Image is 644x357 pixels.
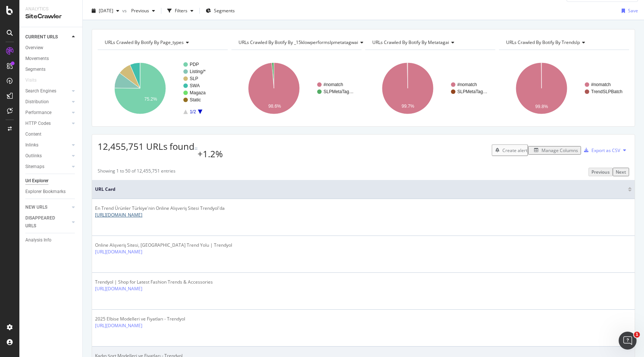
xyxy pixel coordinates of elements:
[190,69,206,74] text: Listing/*
[457,82,477,87] text: #nomatch
[25,188,77,196] a: Explorer Bookmarks
[25,214,63,230] div: DISAPPEARED URLS
[25,163,70,171] a: Sitemaps
[128,7,149,14] span: Previous
[628,7,638,14] div: Save
[371,37,489,48] h4: URLs Crawled By Botify By metatagai
[98,56,228,121] div: A chart.
[95,316,185,322] div: 2025 Elbise Modelleri ve Fiyatları - Trendyol
[25,44,43,52] div: Overview
[95,279,213,285] div: Trendyol | Shop for Latest Fashion Trends & Accessories
[25,120,70,127] a: HTTP Codes
[25,66,45,73] div: Segments
[25,163,44,171] div: Sitemaps
[616,169,626,175] div: Next
[164,5,196,17] button: Filters
[95,212,142,218] a: [URL][DOMAIN_NAME]
[25,214,70,230] a: DISAPPEARED URLS
[372,39,449,45] span: URLs Crawled By Botify By metatagai
[128,5,158,17] button: Previous
[591,147,620,154] div: Export as CSV
[268,104,281,109] text: 98.6%
[619,332,637,350] iframe: Intercom live chat
[25,109,51,117] div: Performance
[175,7,187,14] div: Filters
[535,104,548,109] text: 99.8%
[581,144,620,156] button: Export as CSV
[95,242,232,249] div: Online Alışveriş Sitesi, [GEOGRAPHIC_DATA] Trend Yolu | Trendyol
[25,188,66,196] div: Explorer Bookmarks
[25,87,70,95] a: Search Engines
[25,236,51,244] div: Analysis Info
[528,146,581,155] button: Manage Columns
[25,109,70,117] a: Performance
[203,5,238,17] button: Segments
[634,332,640,338] span: 1
[25,6,76,12] div: Analytics
[95,249,142,255] a: [URL][DOMAIN_NAME]
[25,44,77,52] a: Overview
[122,7,128,14] span: vs
[195,148,198,150] img: Equal
[619,5,638,17] button: Save
[99,7,113,14] span: 2025 Aug. 24th
[25,130,77,138] a: Content
[190,83,200,88] text: SWA
[323,89,354,94] text: SLPMetaTag…
[365,56,495,121] svg: A chart.
[506,39,580,45] span: URLs Crawled By Botify By trendslp
[190,62,199,67] text: PDP
[239,39,358,45] span: URLs Crawled By Botify By _15klowperformslpmetatagwai
[25,152,70,160] a: Outlinks
[588,168,613,176] button: Previous
[591,169,610,175] div: Previous
[25,55,49,63] div: Movements
[25,76,44,84] a: Visits
[25,66,77,73] a: Segments
[103,37,221,48] h4: URLs Crawled By Botify By page_types
[25,120,51,127] div: HTTP Codes
[190,90,206,95] text: Magaza
[95,322,142,329] a: [URL][DOMAIN_NAME]
[492,144,528,156] button: Create alert
[95,205,225,212] div: En Trend Ürünler Türkiye'nin Online Alışveriş Sitesi Trendyol'da
[25,98,70,106] a: Distribution
[105,39,184,45] span: URLs Crawled By Botify By page_types
[457,89,487,94] text: SLPMetaTag…
[25,236,77,244] a: Analysis Info
[95,186,626,193] span: URL Card
[25,87,56,95] div: Search Engines
[25,177,77,185] a: Url Explorer
[190,97,201,102] text: Static
[505,37,622,48] h4: URLs Crawled By Botify By trendslp
[499,56,629,121] svg: A chart.
[25,12,76,21] div: SiteCrawler
[98,140,195,152] span: 12,455,751 URLs found
[25,152,42,160] div: Outlinks
[190,109,196,114] text: 1/2
[25,141,38,149] div: Inlinks
[401,104,414,109] text: 99.7%
[613,168,629,176] button: Next
[198,148,223,160] div: +1.2%
[25,203,47,211] div: NEW URLS
[25,55,77,63] a: Movements
[25,98,49,106] div: Distribution
[231,56,362,121] svg: A chart.
[25,177,48,185] div: Url Explorer
[25,33,70,41] a: CURRENT URLS
[89,5,122,17] button: [DATE]
[237,37,369,48] h4: URLs Crawled By Botify By _15klowperformslpmetatagwai
[25,203,70,211] a: NEW URLS
[98,168,176,176] div: Showing 1 to 50 of 12,455,751 entries
[591,89,622,94] text: TrendSLPBatch
[25,33,58,41] div: CURRENT URLS
[95,285,142,292] a: [URL][DOMAIN_NAME]
[542,147,578,154] div: Manage Columns
[502,147,527,154] div: Create alert
[323,82,343,87] text: #nomatch
[25,76,37,84] div: Visits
